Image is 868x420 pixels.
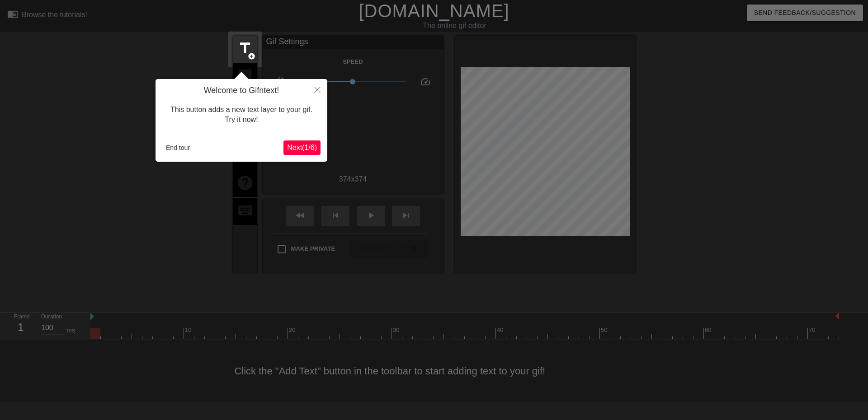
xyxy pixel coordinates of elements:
span: Next ( 1 / 6 ) [287,144,317,151]
button: Next [283,140,321,155]
button: End tour [162,141,193,154]
div: This button adds a new text layer to your gif. Try it now! [162,96,321,134]
h4: Welcome to Gifntext! [162,86,321,96]
button: Close [307,79,327,100]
